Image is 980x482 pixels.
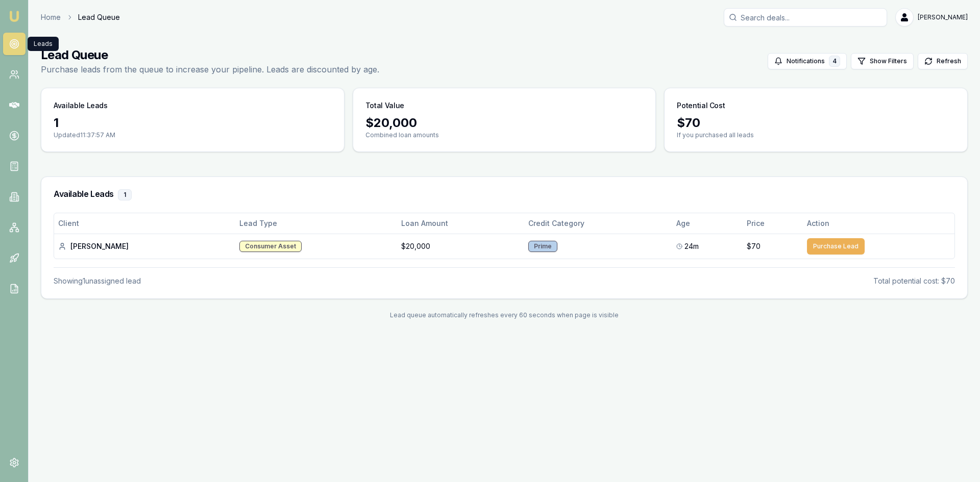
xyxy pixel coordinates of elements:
[397,213,524,234] th: Loan Amount
[54,213,235,234] th: Client
[677,131,955,139] p: If you purchased all leads
[78,12,120,22] span: Lead Queue
[54,100,108,111] h3: Available Leads
[684,241,699,251] span: 24m
[28,37,59,51] div: Leads
[41,47,379,63] h1: Lead Queue
[768,53,847,69] button: Notifications4
[743,213,802,234] th: Price
[918,53,968,69] button: Refresh
[41,311,968,319] div: Lead queue automatically refreshes every 60 seconds when page is visible
[41,12,120,22] nav: breadcrumb
[8,10,20,22] img: emu-icon-u.png
[365,100,404,111] h3: Total Value
[672,213,743,234] th: Age
[54,115,332,131] div: 1
[807,238,865,255] button: Purchase Lead
[918,13,968,21] span: [PERSON_NAME]
[54,189,955,200] h3: Available Leads
[724,8,887,27] input: Search deals
[41,12,61,22] a: Home
[528,241,557,252] div: Prime
[524,213,672,234] th: Credit Category
[851,53,914,69] button: Show Filters
[54,131,332,139] p: Updated 11:37:57 AM
[677,100,725,111] h3: Potential Cost
[803,213,954,234] th: Action
[239,241,302,252] div: Consumer Asset
[677,115,955,131] div: $ 70
[829,56,840,67] div: 4
[41,63,379,75] p: Purchase leads from the queue to increase your pipeline. Leads are discounted by age.
[235,213,398,234] th: Lead Type
[118,189,132,200] div: 1
[58,241,231,251] div: [PERSON_NAME]
[365,115,644,131] div: $ 20,000
[365,131,644,139] p: Combined loan amounts
[397,234,524,259] td: $20,000
[747,241,761,251] span: $70
[54,276,141,286] div: Showing 1 unassigned lead
[873,276,955,286] div: Total potential cost: $70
